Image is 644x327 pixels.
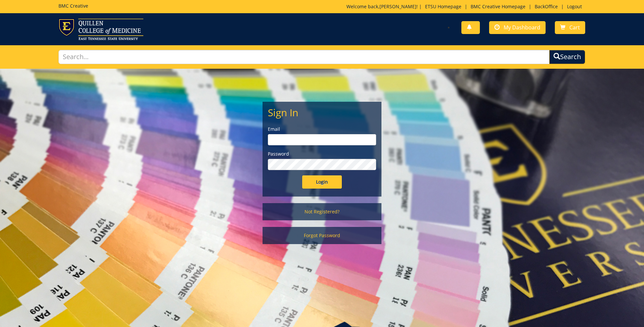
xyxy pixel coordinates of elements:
a: Logout [564,3,585,10]
label: Password [268,151,376,157]
h5: BMC Creative [58,3,88,8]
a: ETSU Homepage [422,3,465,10]
p: Welcome back, ! | | | | [346,3,585,10]
input: Search... [58,50,550,64]
button: Search [549,50,585,64]
a: My Dashboard [489,21,546,34]
input: Login [302,175,342,189]
a: Forgot Password [263,227,381,244]
label: Email [268,126,376,132]
a: BackOffice [531,3,561,10]
span: My Dashboard [504,24,540,31]
a: [PERSON_NAME] [379,3,416,10]
span: Cart [569,24,580,31]
img: ETSU logo [58,18,143,40]
a: Not Registered? [263,203,381,220]
a: Cart [555,21,585,34]
h2: Sign In [268,107,376,118]
a: BMC Creative Homepage [467,3,529,10]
